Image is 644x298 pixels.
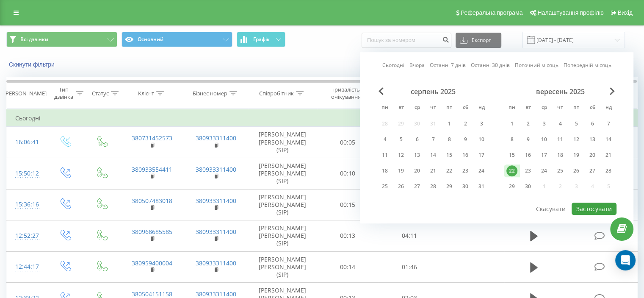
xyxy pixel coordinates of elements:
[584,149,600,162] div: сб 20 вер 2025 р.
[317,189,379,220] td: 00:15
[531,203,570,215] button: Скасувати
[568,117,584,130] div: пт 5 вер 2025 р.
[587,118,598,129] div: 6
[132,290,172,298] a: 380504151158
[15,228,38,244] div: 12:52:27
[317,158,379,189] td: 00:10
[362,33,451,48] input: Пошук за номером
[584,133,600,146] div: сб 13 вер 2025 р.
[428,181,439,192] div: 28
[555,118,566,129] div: 4
[430,61,466,70] a: Останні 7 днів
[536,117,552,130] div: ср 3 вер 2025 р.
[473,180,489,193] div: нд 31 серп 2025 р.
[460,134,471,145] div: 9
[555,134,566,145] div: 11
[600,164,616,177] div: нд 28 вер 2025 р.
[536,164,552,177] div: ср 24 вер 2025 р.
[317,127,379,158] td: 00:05
[536,133,552,146] div: ср 10 вер 2025 р.
[476,134,487,145] div: 10
[427,102,439,114] abbr: четвер
[248,158,317,189] td: [PERSON_NAME] [PERSON_NAME] (SIP)
[473,149,489,162] div: нд 17 серп 2025 р.
[471,61,510,70] a: Останні 30 днів
[522,150,533,161] div: 16
[568,133,584,146] div: пт 12 вер 2025 р.
[377,149,393,162] div: пн 11 серп 2025 р.
[602,102,615,114] abbr: неділя
[443,102,456,114] abbr: п’ятниця
[457,164,473,177] div: сб 23 серп 2025 р.
[412,134,423,145] div: 6
[522,118,533,129] div: 2
[425,149,441,162] div: чт 14 серп 2025 р.
[425,180,441,193] div: чт 28 серп 2025 р.
[460,181,471,192] div: 30
[552,117,568,130] div: чт 4 вер 2025 р.
[587,134,598,145] div: 13
[555,165,566,176] div: 25
[603,165,614,176] div: 28
[377,164,393,177] div: пн 18 серп 2025 р.
[132,134,172,142] a: 380731452573
[552,133,568,146] div: чт 11 вер 2025 р.
[382,61,404,70] a: Сьогодні
[475,102,488,114] abbr: неділя
[504,117,520,130] div: пн 1 вер 2025 р.
[196,290,236,298] a: 380933311400
[587,150,598,161] div: 20
[506,102,518,114] abbr: понеділок
[506,165,517,176] div: 22
[317,220,379,252] td: 00:13
[132,165,172,173] a: 380933554411
[506,181,517,192] div: 29
[459,102,472,114] abbr: субота
[538,102,550,114] abbr: середа
[522,134,533,145] div: 9
[377,133,393,146] div: пн 4 серп 2025 р.
[379,220,440,252] td: 04:11
[132,228,172,236] a: 380968685585
[603,150,614,161] div: 21
[539,165,550,176] div: 24
[409,149,425,162] div: ср 13 серп 2025 р.
[504,133,520,146] div: пн 8 вер 2025 р.
[196,228,236,236] a: 380933311400
[395,181,406,192] div: 26
[564,61,611,70] a: Попередній місяць
[15,165,38,182] div: 15:50:12
[571,150,582,161] div: 19
[196,165,236,173] a: 380933311400
[132,259,172,267] a: 380959400004
[473,117,489,130] div: нд 3 серп 2025 р.
[444,118,455,129] div: 1
[571,118,582,129] div: 5
[539,118,550,129] div: 3
[412,181,423,192] div: 27
[441,164,457,177] div: пт 22 серп 2025 р.
[603,134,614,145] div: 14
[253,36,270,42] span: Графік
[409,133,425,146] div: ср 6 серп 2025 р.
[473,133,489,146] div: нд 10 серп 2025 р.
[473,164,489,177] div: нд 24 серп 2025 р.
[15,134,38,150] div: 16:06:41
[600,133,616,146] div: нд 14 вер 2025 р.
[457,133,473,146] div: сб 9 серп 2025 р.
[441,117,457,130] div: пт 1 серп 2025 р.
[571,165,582,176] div: 26
[248,127,317,158] td: [PERSON_NAME] [PERSON_NAME] (SIP)
[248,220,317,252] td: [PERSON_NAME] [PERSON_NAME] (SIP)
[237,32,285,47] button: Графік
[460,165,471,176] div: 23
[377,180,393,193] div: пн 25 серп 2025 р.
[536,149,552,162] div: ср 17 вер 2025 р.
[393,180,409,193] div: вт 26 серп 2025 р.
[571,134,582,145] div: 12
[425,164,441,177] div: чт 21 серп 2025 р.
[196,259,236,267] a: 380933311400
[460,118,471,129] div: 2
[522,165,533,176] div: 23
[460,150,471,161] div: 16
